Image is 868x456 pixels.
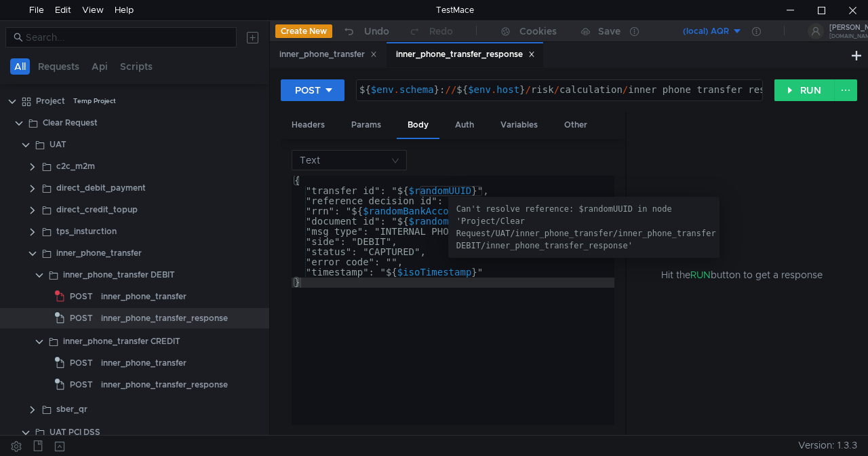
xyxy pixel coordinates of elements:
[63,331,180,351] div: inner_phone_transfer CREDIT
[56,243,142,263] div: inner_phone_transfer
[101,308,228,328] div: inner_phone_transfer_response
[56,399,87,419] div: sber_qr
[429,23,453,39] div: Redo
[101,353,186,373] div: inner_phone_transfer
[73,91,116,111] div: Temp Project
[70,375,93,395] span: POST
[56,178,146,198] div: direct_debit_payment
[70,353,93,373] span: POST
[774,79,835,101] button: RUN
[70,286,93,307] span: POST
[36,91,65,111] div: Project
[519,23,557,39] div: Cookies
[10,58,30,75] button: All
[101,375,228,395] div: inner_phone_transfer_response
[26,30,229,45] input: Search...
[396,47,535,62] div: inner_phone_transfer_response
[444,113,485,138] div: Auth
[364,23,389,39] div: Undo
[34,58,83,75] button: Requests
[490,113,549,138] div: Variables
[798,436,857,455] span: Version: 1.3.3
[87,58,112,75] button: Api
[70,308,93,328] span: POST
[295,83,321,98] div: POST
[399,21,462,41] button: Redo
[598,26,620,36] div: Save
[56,199,138,220] div: direct_credit_topup
[56,221,117,242] div: tps_insturction
[279,47,377,62] div: inner_phone_transfer
[43,113,98,133] div: Clear Request
[648,20,743,42] button: (local) AQR
[50,134,66,155] div: UAT
[101,286,186,307] div: inner_phone_transfer
[340,113,392,138] div: Params
[50,422,100,442] div: UAT PCI DSS
[661,267,823,282] span: Hit the button to get a response
[63,265,175,285] div: inner_phone_transfer DEBIT
[116,58,157,75] button: Scripts
[683,25,729,38] div: (local) AQR
[56,156,95,176] div: c2c_m2m
[553,113,598,138] div: Other
[397,113,439,139] div: Body
[332,21,399,41] button: Undo
[281,113,336,138] div: Headers
[456,203,711,252] div: Can't resolve reference: $randomUUID in node 'Project/Clear Request/UAT/inner_phone_transfer/inne...
[281,79,344,101] button: POST
[690,269,711,281] span: RUN
[275,24,332,38] button: Create New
